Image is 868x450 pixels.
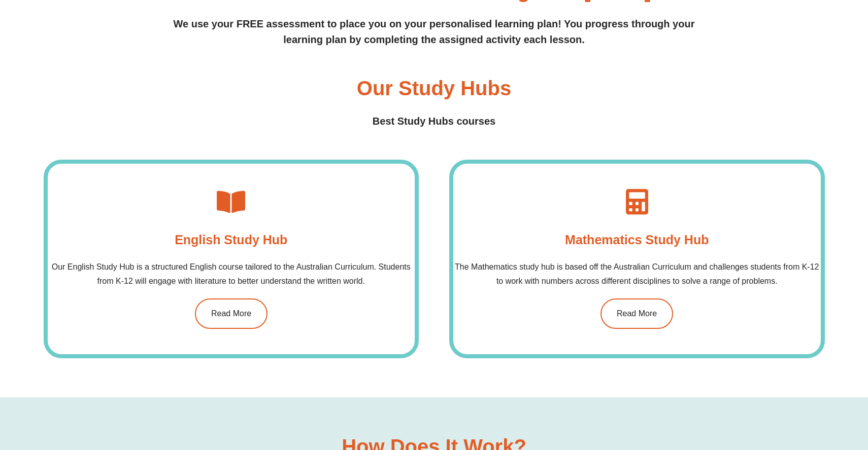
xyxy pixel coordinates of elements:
[453,260,821,288] p: The Mathematics study hub is based off the Australian Curriculum and challenges students from K-1...
[44,16,825,48] p: We use your FREE assessment to place you on your personalised learning plan! You progress through...
[694,335,868,450] iframe: Chat Widget
[211,310,251,318] span: Read More
[48,260,415,288] p: Our English Study Hub is a structured English course tailored to the Australian Curriculum. Stude...
[357,78,511,98] h3: Our Study Hubs
[565,230,709,250] h4: Mathematics Study Hub
[617,310,657,318] span: Read More
[44,114,825,129] h4: Best Study Hubs courses
[600,298,673,329] a: Read More
[195,298,268,329] a: Read More
[175,230,287,250] h4: English Study Hub​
